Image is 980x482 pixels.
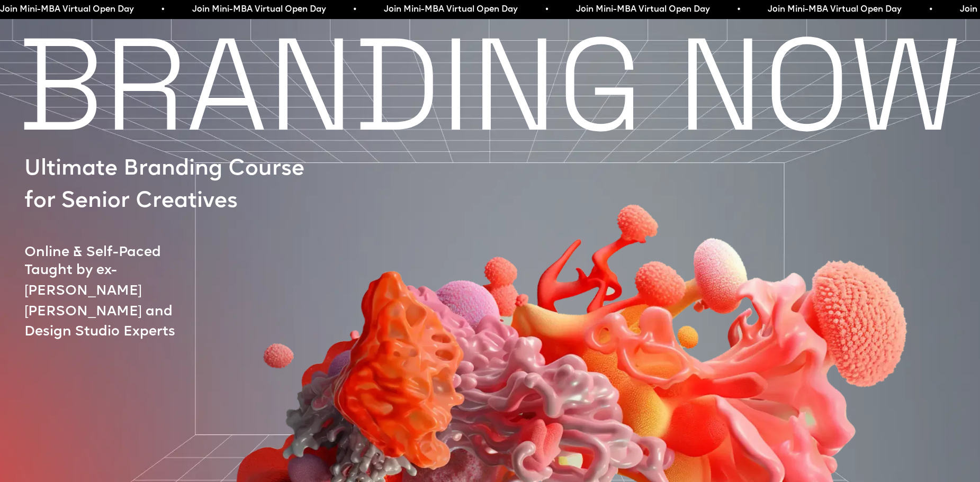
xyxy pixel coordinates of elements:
p: Ultimate Branding Course for Senior Creatives [24,153,318,217]
span: • [738,2,741,17]
p: Taught by ex-[PERSON_NAME] [PERSON_NAME] and Design Studio Experts [24,261,220,343]
span: • [929,2,932,17]
span: • [545,2,549,17]
span: • [353,2,356,17]
span: • [161,2,165,17]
